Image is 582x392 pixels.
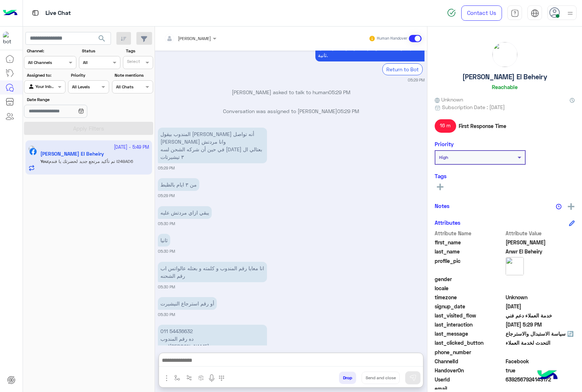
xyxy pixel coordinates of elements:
img: picture [493,42,517,67]
span: last_clicked_button [435,339,504,347]
small: 05:29 PM [158,165,175,171]
span: last_name [435,248,504,255]
span: true [506,367,575,374]
span: null [506,284,575,292]
label: Note mentions [115,72,152,79]
span: التحدث لخدمة العملاء [506,339,575,347]
span: 2025-07-25T21:24:17.728Z [506,303,575,310]
span: gender [435,275,504,283]
a: Contact Us [461,5,502,21]
button: Trigger scenario [183,372,195,384]
span: 0 [506,357,575,365]
button: create order [195,372,207,384]
img: hulul-logo.png [535,363,560,388]
b: High [439,155,448,160]
p: 24/9/2025, 5:29 PM [158,128,267,163]
button: Send and close [362,372,400,384]
label: Tags [126,48,152,54]
small: 05:30 PM [158,284,175,290]
small: 05:30 PM [158,312,175,317]
img: send attachment [162,374,171,383]
span: Subscription Date : [DATE] [442,103,505,111]
span: Unknown [506,293,575,301]
button: search [93,32,111,48]
img: add [568,203,574,210]
span: 05:29 PM [328,89,350,95]
h6: Priority [435,141,454,147]
label: Date Range [27,96,108,103]
h6: Notes [435,203,450,209]
small: 05:29 PM [158,193,175,199]
p: Conversation was assigned to [PERSON_NAME] [158,107,424,115]
img: select flow [174,375,180,381]
span: 16 m [435,119,456,132]
span: profile_pic [435,257,504,274]
span: Mahmoud [506,239,575,246]
p: 24/9/2025, 5:30 PM [158,297,217,310]
img: profile [566,9,575,18]
h5: [PERSON_NAME] El Beheiry [462,73,547,81]
span: null [506,348,575,356]
label: Assigned to: [27,72,64,79]
span: Unknown [435,96,463,103]
img: tab [31,8,40,17]
small: 05:30 PM [158,221,175,227]
img: 713415422032625 [3,32,16,45]
span: 2025-09-24T14:29:02.239Z [506,321,575,328]
p: 24/9/2025, 5:30 PM [158,234,170,247]
img: tab [511,9,519,17]
small: 05:29 PM [408,77,424,83]
span: null [506,275,575,283]
span: UserId [435,376,504,383]
img: send message [409,374,416,381]
div: Return to Bot [382,63,423,75]
span: signup_date [435,303,504,310]
span: HandoverOn [435,367,504,374]
span: ChannelId [435,357,504,365]
span: First Response Time [459,122,506,130]
img: tab [531,9,539,17]
span: [PERSON_NAME] [178,36,211,41]
span: phone_number [435,348,504,356]
span: 🔄 سياسة الاستبدال والاسترجاع [506,330,575,337]
span: Attribute Value [506,229,575,237]
label: Priority [71,72,108,79]
span: first_name [435,239,504,246]
img: create order [198,375,204,381]
span: last_interaction [435,321,504,328]
button: select flow [171,372,183,384]
img: notes [556,204,562,209]
button: Drop [339,372,356,384]
small: Human Handover [377,36,407,41]
img: picture [506,257,524,275]
img: send voice note [207,374,216,383]
p: 24/9/2025, 5:35 PM [158,325,267,368]
span: Attribute Name [435,229,504,237]
button: Apply Filters [24,122,153,135]
span: Anwr El Beheiry [506,248,575,255]
h6: Tags [435,173,575,179]
p: 24/9/2025, 5:30 PM [158,262,267,282]
span: search [97,34,106,43]
span: 6392567924143172 [506,376,575,383]
div: Select [126,58,140,67]
h6: Reachable [492,84,518,90]
span: خدمة العملاء دعم فني [506,312,575,319]
p: 24/9/2025, 5:29 PM [158,178,199,191]
label: Channel: [27,48,76,54]
img: Logo [3,5,17,21]
span: last_message [435,330,504,337]
img: spinner [447,8,456,17]
span: last_visited_flow [435,312,504,319]
span: 05:29 PM [337,108,359,114]
p: 24/9/2025, 5:30 PM [158,206,212,219]
a: tab [507,5,522,21]
img: make a call [219,375,224,381]
p: Live Chat [45,8,71,18]
small: 05:30 PM [158,248,175,254]
label: Status [82,48,119,54]
span: locale [435,284,504,292]
span: timezone [435,293,504,301]
h6: Attributes [435,219,461,226]
img: Trigger scenario [186,375,192,381]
